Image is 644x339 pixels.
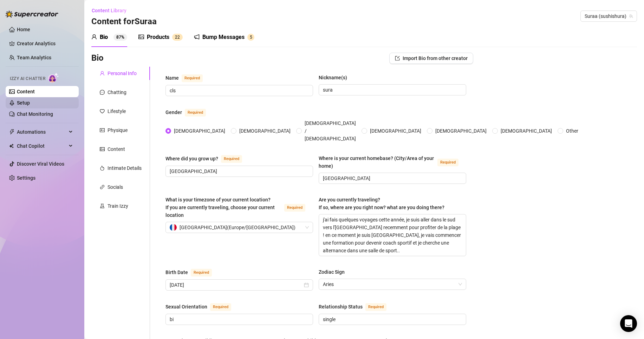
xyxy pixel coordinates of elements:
[319,154,466,170] label: Where is your current homebase? (City/Area of your home)
[319,74,347,81] div: Nickname(s)
[108,88,126,96] div: Chatting
[48,73,59,83] img: AI Chatter
[319,268,345,276] div: Zodiac Sign
[91,34,97,40] span: user
[585,11,633,21] span: Suraa (sushishura)
[138,34,144,40] span: picture
[170,167,307,175] input: Where did you grow up?
[210,303,231,311] span: Required
[319,268,350,276] label: Zodiac Sign
[202,33,245,41] div: Bump Messages
[165,197,275,218] span: What is your timezone of your current location? If you are currently traveling, choose your curre...
[323,279,462,290] span: Aries
[17,27,30,32] a: Home
[100,204,105,208] span: experiment
[302,119,359,142] span: [DEMOGRAPHIC_DATA] / [DEMOGRAPHIC_DATA]
[165,154,250,163] label: Where did you grow up?
[91,16,157,27] h3: Content for Suraa
[100,33,108,41] div: Bio
[629,14,633,18] span: team
[323,174,461,182] input: Where is your current homebase? (City/Area of your home)
[236,127,293,135] span: [DEMOGRAPHIC_DATA]
[108,202,128,210] div: Train Izzy
[319,303,394,311] label: Relationship Status
[17,38,73,49] a: Creator Analytics
[165,268,188,276] div: Birth Date
[108,145,125,153] div: Content
[180,222,295,233] span: [GEOGRAPHIC_DATA] ( Europe/[GEOGRAPHIC_DATA] )
[319,197,444,210] span: Are you currently traveling? If so, where are you right now? what are you doing there?
[100,185,105,190] span: link
[563,127,581,135] span: Other
[171,127,228,135] span: [DEMOGRAPHIC_DATA]
[108,69,137,77] div: Personal Info
[221,155,242,163] span: Required
[108,164,142,172] div: Intimate Details
[323,86,461,94] input: Nickname(s)
[100,166,105,171] span: fire
[100,109,105,114] span: heart
[319,154,435,170] div: Where is your current homebase? (City/Area of your home)
[108,107,126,115] div: Lifestyle
[172,34,183,41] sup: 22
[108,183,123,191] div: Socials
[319,214,466,256] textarea: j'ai fais quelques voyages cette année, je suis aller dans le sud vers l'[GEOGRAPHIC_DATA] recemm...
[17,175,35,181] a: Settings
[367,127,424,135] span: [DEMOGRAPHIC_DATA]
[9,129,15,135] span: thunderbolt
[620,315,637,332] div: Open Intercom Messenger
[165,303,207,311] div: Sexual Orientation
[177,35,180,40] span: 2
[17,161,64,167] a: Discover Viral Videos
[182,74,203,82] span: Required
[165,155,218,162] div: Where did you grow up?
[498,127,555,135] span: [DEMOGRAPHIC_DATA]
[437,159,458,166] span: Required
[170,87,307,94] input: Name
[17,89,35,94] a: Content
[91,53,104,64] h3: Bio
[100,71,105,76] span: user
[100,128,105,133] span: idcard
[165,268,220,277] label: Birth Date
[395,56,400,61] span: import
[284,204,305,212] span: Required
[17,55,51,60] a: Team Analytics
[170,315,307,323] input: Sexual Orientation
[92,8,126,13] span: Content Library
[165,108,182,116] div: Gender
[10,75,45,82] span: Izzy AI Chatter
[365,303,386,311] span: Required
[17,100,30,106] a: Setup
[319,74,352,81] label: Nickname(s)
[17,126,67,138] span: Automations
[165,74,210,82] label: Name
[323,315,461,323] input: Relationship Status
[403,55,468,61] span: Import Bio from other creator
[175,35,177,40] span: 2
[185,109,206,117] span: Required
[170,224,177,231] img: fr
[113,34,127,41] sup: 87%
[250,35,252,40] span: 5
[100,90,105,95] span: message
[108,126,128,134] div: Physique
[165,74,179,82] div: Name
[191,269,212,277] span: Required
[6,11,58,18] img: logo-BBDzfeDw.svg
[432,127,489,135] span: [DEMOGRAPHIC_DATA]
[319,303,363,311] div: Relationship Status
[91,5,132,16] button: Content Library
[165,303,239,311] label: Sexual Orientation
[170,281,303,289] input: Birth Date
[17,111,53,117] a: Chat Monitoring
[17,140,67,152] span: Chat Copilot
[247,34,254,41] sup: 5
[194,34,200,40] span: notification
[100,147,105,152] span: picture
[389,53,473,64] button: Import Bio from other creator
[165,108,214,117] label: Gender
[9,144,14,148] img: Chat Copilot
[147,33,169,41] div: Products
